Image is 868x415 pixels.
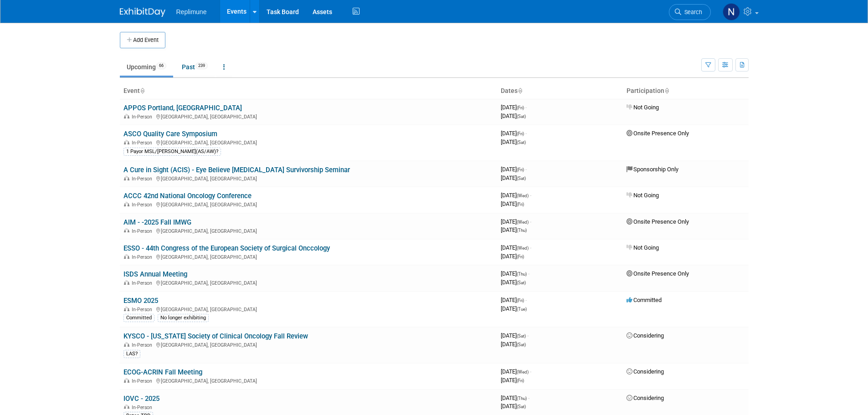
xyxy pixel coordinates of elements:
span: [DATE] [501,192,531,199]
button: Add Event [120,32,165,48]
div: Committed [123,314,154,322]
div: [GEOGRAPHIC_DATA], [GEOGRAPHIC_DATA] [123,305,493,313]
span: [DATE] [501,166,527,173]
span: (Sat) [517,114,526,119]
span: [DATE] [501,253,524,260]
span: [DATE] [501,130,527,137]
span: Not Going [627,192,659,199]
a: A Cure in Sight (ACIS) - Eye Believe [MEDICAL_DATA] Survivorship Seminar [123,166,350,174]
span: - [528,270,529,277]
span: [DATE] [501,174,526,181]
span: Onsite Presence Only [627,218,689,225]
span: [DATE] [501,113,526,119]
span: [DATE] [501,138,526,145]
span: (Fri) [517,105,524,110]
a: ESSO - 44th Congress of the European Society of Surgical Onccology [123,244,330,252]
img: In-Person Event [124,307,129,311]
span: [DATE] [501,305,527,312]
a: APPOS Portland, [GEOGRAPHIC_DATA] [123,104,242,112]
a: Past239 [175,58,215,76]
span: (Sat) [517,342,526,347]
span: [DATE] [501,332,529,339]
span: In-Person [132,307,155,313]
span: Search [681,9,702,15]
span: - [525,104,527,111]
span: (Wed) [517,193,529,198]
span: In-Person [132,176,155,182]
span: - [530,192,531,199]
th: Dates [497,83,623,99]
span: Considering [627,368,664,375]
span: (Sat) [517,280,526,285]
span: 239 [195,62,208,69]
span: In-Person [132,114,155,120]
img: In-Person Event [124,280,129,285]
span: (Fri) [517,298,524,303]
a: Upcoming66 [120,58,173,76]
img: In-Person Event [124,254,129,259]
span: [DATE] [501,200,524,207]
a: AIM - -2025 Fall IMWG [123,218,191,226]
img: In-Person Event [124,202,129,206]
span: (Fri) [517,167,524,172]
span: (Sat) [517,140,526,145]
div: [GEOGRAPHIC_DATA], [GEOGRAPHIC_DATA] [123,200,493,208]
span: [DATE] [501,279,526,286]
span: Sponsorship Only [627,166,678,173]
a: ECOG-ACRIN Fall Meeting [123,368,202,376]
span: [DATE] [501,104,527,111]
a: KYSCO - [US_STATE] Society of Clinical Oncology Fall Review [123,332,308,340]
img: In-Person Event [124,228,129,233]
span: (Thu) [517,396,527,401]
span: - [525,166,527,173]
span: In-Person [132,202,155,208]
a: ASCO Quality Care Symposium [123,130,217,138]
span: (Wed) [517,246,529,251]
span: (Fri) [517,254,524,259]
span: (Sat) [517,176,526,181]
a: ACCC 42nd National Oncology Conference [123,192,252,200]
span: (Thu) [517,272,527,277]
span: (Thu) [517,228,527,233]
div: [GEOGRAPHIC_DATA], [GEOGRAPHIC_DATA] [123,113,493,120]
span: (Sat) [517,333,526,338]
span: [DATE] [501,377,524,384]
th: Participation [623,83,749,99]
span: (Fri) [517,131,524,136]
a: Sort by Participation Type [664,87,669,94]
div: [GEOGRAPHIC_DATA], [GEOGRAPHIC_DATA] [123,341,493,348]
span: In-Person [132,140,155,146]
span: 66 [156,62,166,69]
span: In-Person [132,228,155,234]
span: [DATE] [501,341,526,348]
a: Sort by Start Date [518,87,522,94]
a: Search [669,4,711,20]
span: [DATE] [501,297,527,303]
span: (Wed) [517,369,529,374]
span: - [530,244,531,251]
span: Onsite Presence Only [627,130,689,137]
span: - [528,395,529,401]
span: [DATE] [501,395,529,401]
span: - [525,130,527,137]
span: Committed [627,297,662,303]
span: - [530,218,531,225]
img: In-Person Event [124,140,129,144]
span: In-Person [132,378,155,384]
span: [DATE] [501,270,529,277]
div: [GEOGRAPHIC_DATA], [GEOGRAPHIC_DATA] [123,138,493,146]
img: In-Person Event [124,378,129,383]
span: In-Person [132,342,155,348]
a: ISDS Annual Meeting [123,270,187,278]
img: ExhibitDay [120,8,165,17]
span: (Sat) [517,404,526,409]
img: In-Person Event [124,114,129,118]
div: [GEOGRAPHIC_DATA], [GEOGRAPHIC_DATA] [123,377,493,384]
span: (Wed) [517,220,529,225]
a: Sort by Event Name [140,87,144,94]
span: Not Going [627,104,659,111]
span: [DATE] [501,226,527,233]
span: Replimune [176,8,207,15]
span: - [525,297,527,303]
span: (Tue) [517,307,527,312]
